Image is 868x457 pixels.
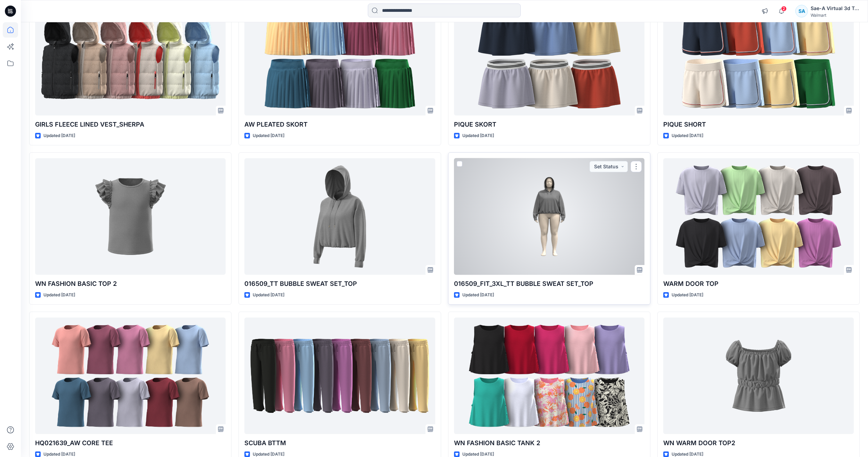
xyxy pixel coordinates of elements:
p: Updated [DATE] [462,291,494,299]
p: WN WARM DOOR TOP2 [663,438,854,448]
p: 016509_FIT_3XL_TT BUBBLE SWEAT SET_TOP [454,279,644,289]
p: WARM DOOR TOP [663,279,854,289]
a: WARM DOOR TOP [663,158,854,275]
a: HQ021639_AW CORE TEE [35,318,226,434]
p: Updated [DATE] [43,132,75,139]
div: SA [795,5,808,17]
a: WN WARM DOOR TOP2 [663,318,854,434]
a: WN FASHION BASIC TANK 2 [454,318,644,434]
div: Walmart [811,13,859,18]
p: WN FASHION BASIC TOP 2 [35,279,226,289]
p: HQ021639_AW CORE TEE [35,438,226,448]
p: PIQUE SHORT [663,120,854,129]
p: GIRLS FLEECE LINED VEST_SHERPA [35,120,226,129]
a: SCUBA BTTM [244,318,435,434]
span: 2 [781,6,787,11]
div: Sae-A Virtual 3d Team [811,4,859,13]
p: Updated [DATE] [253,291,284,299]
a: 016509_TT BUBBLE SWEAT SET_TOP [244,158,435,275]
p: WN FASHION BASIC TANK 2 [454,438,644,448]
p: AW PLEATED SKORT [244,120,435,129]
a: 016509_FIT_3XL_TT BUBBLE SWEAT SET_TOP [454,158,644,275]
p: Updated [DATE] [462,132,494,139]
p: Updated [DATE] [253,132,284,139]
p: Updated [DATE] [43,291,75,299]
a: WN FASHION BASIC TOP 2 [35,158,226,275]
p: PIQUE SKORT [454,120,644,129]
p: 016509_TT BUBBLE SWEAT SET_TOP [244,279,435,289]
p: SCUBA BTTM [244,438,435,448]
p: Updated [DATE] [672,132,703,139]
p: Updated [DATE] [672,291,703,299]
